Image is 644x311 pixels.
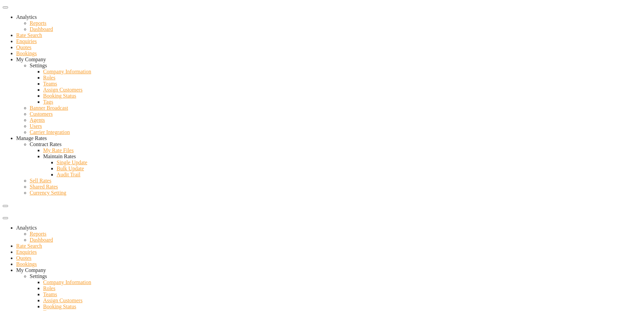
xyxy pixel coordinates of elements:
span: Analytics [16,225,37,231]
a: Dashboard [30,26,53,32]
a: Enquiries [16,38,37,44]
span: Contract Rates [30,141,62,147]
a: Single Update [57,160,87,165]
button: Toggle Mobile Navigation [3,6,8,8]
span: Manage Rates [16,135,47,141]
a: Audit Trail [57,172,80,177]
a: Sell Rates [30,178,51,183]
span: Settings [30,63,47,68]
div: Analytics [16,225,641,231]
div: Analytics [16,14,641,20]
a: Booking Status [43,93,76,99]
a: Carrier Integration [30,129,70,135]
a: Enquiries [16,249,37,255]
a: Reports [30,231,46,237]
span: Maintain Rates [43,153,76,159]
a: Rate Search [16,243,42,249]
div: Settings [30,273,641,279]
a: Company Information [43,69,91,74]
a: Teams [43,291,57,297]
a: Roles [43,75,55,80]
div: Contract Rates [30,141,641,147]
div: Settings [30,63,641,69]
div: Maintain Rates [43,153,641,160]
a: Tags [43,99,53,105]
a: Quotes [16,44,31,50]
a: Banner Broadcast [30,105,68,111]
div: My Company [16,267,641,273]
a: Quotes [16,255,31,261]
a: Dashboard [30,237,53,243]
a: Assign Customers [43,87,83,93]
a: Roles [43,285,55,291]
span: My Company [16,267,46,273]
button: Toggle Mobile Navigation [3,205,8,207]
a: Bookings [16,50,37,56]
a: Assign Customers [43,298,83,303]
span: Analytics [16,14,37,20]
a: Reports [30,20,46,26]
span: My Company [16,57,46,62]
a: Agents [30,117,45,123]
div: Manage Rates [16,135,641,141]
a: Shared Rates [30,184,58,189]
span: Settings [30,273,47,279]
a: Customers [30,111,53,117]
a: Users [30,123,42,129]
a: Company Information [43,279,91,285]
a: Teams [43,81,57,87]
button: Toggle Mobile Navigation [3,217,8,219]
a: Currency Setting [30,190,66,196]
a: Rate Search [16,32,42,38]
a: My Rate Files [43,147,74,153]
a: Bulk Update [57,166,84,171]
a: Booking Status [43,304,76,309]
div: My Company [16,57,641,63]
a: Bookings [16,261,37,267]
